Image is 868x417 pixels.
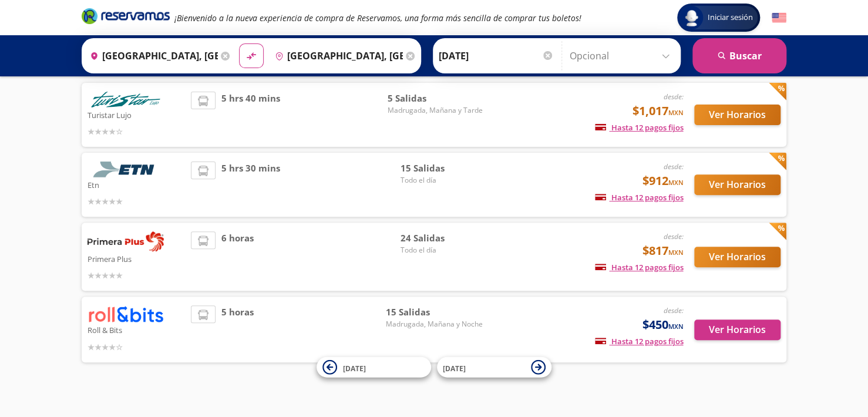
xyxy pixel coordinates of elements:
span: Hasta 12 pagos fijos [595,192,683,203]
span: 15 Salidas [401,162,483,175]
input: Opcional [570,41,675,70]
a: Brand Logo [82,7,170,28]
span: $912 [642,172,683,190]
em: desde: [663,162,683,171]
span: Todo el día [401,175,483,186]
span: 5 hrs 40 mins [221,92,280,138]
em: desde: [663,231,683,241]
span: 5 horas [221,305,254,353]
button: [DATE] [317,357,431,378]
span: 6 horas [221,231,254,282]
span: $1,017 [632,102,683,120]
span: Todo el día [401,245,483,255]
button: Buscar [692,38,786,73]
button: [DATE] [437,357,551,378]
span: Madrugada, Mañana y Noche [386,319,483,329]
small: MXN [668,178,683,187]
span: $450 [642,316,683,334]
p: Roll & Bits [88,322,185,337]
span: Madrugada, Mañana y Tarde [388,105,483,116]
img: Primera Plus [88,231,164,251]
button: Ver Horarios [694,320,780,340]
input: Buscar Origen [85,41,218,70]
input: Elegir Fecha [439,41,554,70]
p: Etn [88,177,185,191]
img: Roll & Bits [88,305,164,322]
button: Ver Horarios [694,247,780,267]
em: desde: [663,92,683,102]
span: $817 [642,242,683,260]
em: ¡Bienvenido a la nueva experiencia de compra de Reservamos, una forma más sencilla de comprar tus... [174,12,581,23]
p: Turistar Lujo [88,107,185,122]
span: Iniciar sesión [703,12,758,23]
small: MXN [668,248,683,257]
span: Hasta 12 pagos fijos [595,262,683,273]
small: MXN [668,322,683,331]
em: desde: [663,305,683,315]
span: Hasta 12 pagos fijos [595,122,683,133]
p: Primera Plus [88,251,185,265]
img: Turistar Lujo [88,92,164,107]
i: Brand Logo [82,7,170,25]
button: Ver Horarios [694,105,780,125]
img: Etn [88,162,164,177]
small: MXN [668,108,683,117]
span: 5 Salidas [388,92,483,105]
span: 24 Salidas [401,231,483,245]
span: [DATE] [343,363,366,373]
button: English [772,11,786,25]
span: 5 hrs 30 mins [221,162,280,208]
button: Ver Horarios [694,174,780,195]
span: [DATE] [443,363,466,373]
input: Buscar Destino [270,41,403,70]
span: 15 Salidas [386,305,483,319]
span: Hasta 12 pagos fijos [595,336,683,347]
